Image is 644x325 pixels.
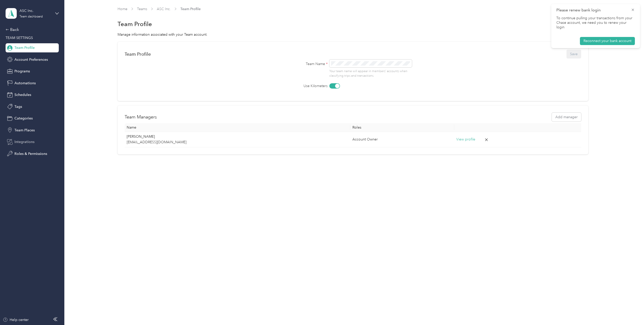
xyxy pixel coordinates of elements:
span: Integrations [14,139,34,145]
span: Account Preferences [14,57,48,62]
p: [PERSON_NAME] [127,134,348,139]
button: Add manager [552,113,581,121]
div: Team Profile [125,51,151,57]
a: Home [118,7,127,11]
a: ASC Inc. [157,7,171,11]
p: Please renew bank login [556,7,627,13]
span: TEAM SETTINGS [6,36,33,40]
th: Name [125,123,350,132]
button: Reconnect your bank account [580,37,635,45]
span: Categories [14,116,33,121]
h2: Team Managers [125,114,157,120]
span: Team Profile [14,45,35,50]
a: Teams [137,7,147,11]
label: Use Kilometers [282,83,328,89]
span: Tags [14,104,22,109]
span: Roles & Permissions [14,151,47,156]
h1: Team Profile [118,21,152,27]
p: To continue pulling your transactions from your Chase account, we need you to renew your login [556,16,635,30]
span: Team Profile [180,6,201,12]
iframe: Everlance-gr Chat Button Frame [616,297,644,325]
span: Programs [14,69,30,74]
span: Schedules [14,92,31,97]
span: Automations [14,80,36,86]
span: Team Places [14,128,35,133]
div: Team dashboard [20,15,43,18]
button: Help center [3,317,29,322]
p: [EMAIL_ADDRESS][DOMAIN_NAME] [127,139,348,145]
label: Team Name [282,61,328,67]
div: ASC Inc. [20,8,51,13]
div: Back [6,27,56,33]
th: Roles [350,123,454,132]
button: View profile [456,137,475,142]
p: Your team name will appear in members’ accounts when classifying trips and transactions. [329,69,412,78]
div: Manage information associated with your Team account. [118,32,588,37]
div: Account Owner [352,137,452,142]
